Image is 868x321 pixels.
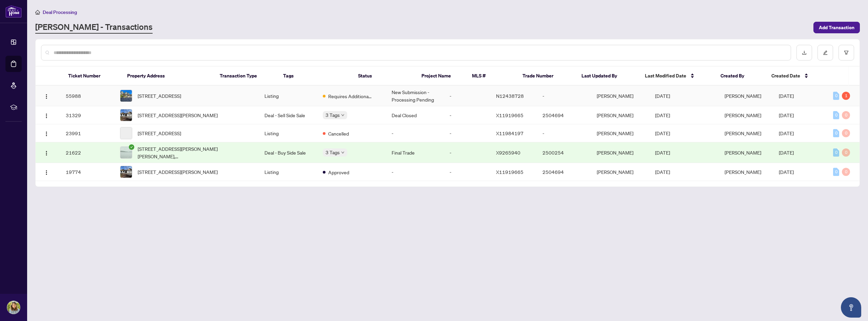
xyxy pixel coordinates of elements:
[44,113,49,119] img: Logo
[41,147,52,158] button: Logo
[325,111,340,119] span: 3 Tags
[537,142,591,163] td: 2500254
[259,163,317,181] td: Listing
[655,93,670,99] span: [DATE]
[725,169,761,175] span: [PERSON_NAME]
[639,67,715,86] th: Last Modified Date
[496,169,524,175] span: X11919665
[842,148,850,157] div: 0
[328,168,349,176] span: Approved
[43,9,77,15] span: Deal Processing
[129,144,134,150] span: check-circle
[779,149,794,156] span: [DATE]
[841,297,861,318] button: Open asap
[496,112,524,118] span: X11919665
[138,168,218,176] span: [STREET_ADDRESS][PERSON_NAME]
[386,106,444,124] td: Deal Closed
[802,50,807,55] span: download
[771,72,800,79] span: Created Date
[353,67,416,86] th: Status
[842,111,850,119] div: 0
[833,111,839,119] div: 0
[60,124,115,142] td: 23991
[725,130,761,136] span: [PERSON_NAME]
[817,45,833,60] button: edit
[444,86,491,106] td: -
[44,131,49,137] img: Logo
[386,124,444,142] td: -
[591,163,649,181] td: [PERSON_NAME]
[496,149,520,156] span: X9265940
[796,45,812,60] button: download
[122,67,215,86] th: Property Address
[386,163,444,181] td: -
[120,147,132,158] img: thumbnail-img
[60,163,115,181] td: 19774
[41,128,52,139] button: Logo
[214,67,278,86] th: Transaction Type
[138,111,218,119] span: [STREET_ADDRESS][PERSON_NAME]
[259,124,317,142] td: Listing
[41,110,52,121] button: Logo
[842,129,850,137] div: 0
[819,22,854,33] span: Add Transaction
[833,92,839,100] div: 0
[259,106,317,124] td: Deal - Sell Side Sale
[44,170,49,175] img: Logo
[41,166,52,177] button: Logo
[444,106,491,124] td: -
[5,5,22,18] img: logo
[833,148,839,157] div: 0
[138,92,181,100] span: [STREET_ADDRESS]
[278,67,353,86] th: Tags
[7,301,20,314] img: Profile Icon
[120,90,132,102] img: thumbnail-img
[138,145,254,160] span: [STREET_ADDRESS][PERSON_NAME][PERSON_NAME], [GEOGRAPHIC_DATA]/[GEOGRAPHIC_DATA], [GEOGRAPHIC_DATA...
[537,106,591,124] td: 2504694
[833,168,839,176] div: 0
[496,93,524,99] span: N12438728
[120,109,132,121] img: thumbnail-img
[63,67,122,86] th: Ticket Number
[813,22,860,33] button: Add Transaction
[120,166,132,178] img: thumbnail-img
[779,130,794,136] span: [DATE]
[655,112,670,118] span: [DATE]
[655,149,670,156] span: [DATE]
[341,113,344,117] span: down
[537,124,591,142] td: -
[591,142,649,163] td: [PERSON_NAME]
[328,92,372,100] span: Requires Additional Docs
[35,10,40,15] span: home
[44,150,49,156] img: Logo
[715,67,766,86] th: Created By
[444,142,491,163] td: -
[655,169,670,175] span: [DATE]
[823,50,828,55] span: edit
[467,67,517,86] th: MLS #
[779,93,794,99] span: [DATE]
[842,168,850,176] div: 0
[44,94,49,99] img: Logo
[766,67,825,86] th: Created Date
[591,106,649,124] td: [PERSON_NAME]
[341,151,344,154] span: down
[725,112,761,118] span: [PERSON_NAME]
[655,130,670,136] span: [DATE]
[725,149,761,156] span: [PERSON_NAME]
[833,129,839,137] div: 0
[576,67,639,86] th: Last Updated By
[386,86,444,106] td: New Submission - Processing Pending
[517,67,576,86] th: Trade Number
[537,163,591,181] td: 2504694
[259,86,317,106] td: Listing
[779,112,794,118] span: [DATE]
[35,21,153,34] a: [PERSON_NAME] - Transactions
[496,130,524,136] span: X11984197
[537,86,591,106] td: -
[844,50,849,55] span: filter
[325,148,340,156] span: 3 Tags
[41,90,52,101] button: Logo
[839,45,854,60] button: filter
[444,124,491,142] td: -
